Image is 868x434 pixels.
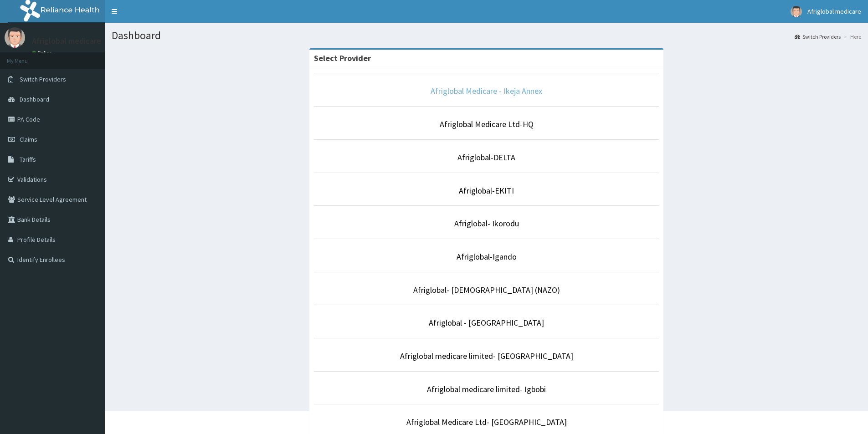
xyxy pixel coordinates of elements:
[807,7,861,15] span: Afriglobal medicare
[842,33,861,41] li: Here
[427,384,546,394] a: Afriglobal medicare limited- Igbobi
[112,30,861,41] h1: Dashboard
[457,251,517,262] a: Afriglobal-Igando
[429,317,544,328] a: Afriglobal - [GEOGRAPHIC_DATA]
[20,95,49,103] span: Dashboard
[20,75,66,83] span: Switch Providers
[5,27,25,48] img: User Image
[440,119,534,129] a: Afriglobal Medicare Ltd-HQ
[400,351,573,361] a: Afriglobal medicare limited- [GEOGRAPHIC_DATA]
[32,50,54,56] a: Online
[413,285,560,295] a: Afriglobal- [DEMOGRAPHIC_DATA] (NAZO)
[431,86,542,96] a: Afriglobal Medicare - Ikeja Annex
[457,152,515,163] a: Afriglobal-DELTA
[459,185,514,196] a: Afriglobal-EKITI
[20,155,36,163] span: Tariffs
[791,6,802,17] img: User Image
[32,37,101,45] p: Afriglobal medicare
[314,53,371,63] strong: Select Provider
[406,417,567,427] a: Afriglobal Medicare Ltd- [GEOGRAPHIC_DATA]
[795,33,841,41] a: Switch Providers
[20,135,37,143] span: Claims
[454,218,519,229] a: Afriglobal- Ikorodu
